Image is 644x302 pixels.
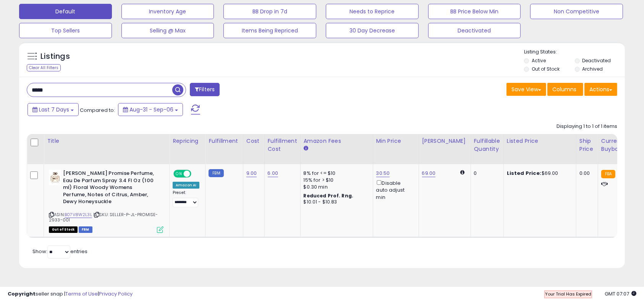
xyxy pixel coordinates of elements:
[507,137,573,145] div: Listed Price
[246,170,257,177] a: 9.00
[584,83,617,96] button: Actions
[545,291,591,297] span: Your Trial Has Expired
[304,177,367,184] div: 15% for > $10
[223,23,316,38] button: Items Being Repriced
[304,184,367,191] div: $0.30 min
[19,4,112,19] button: Default
[121,23,214,38] button: Selling @ Max
[376,170,390,177] a: 30.50
[174,171,184,177] span: ON
[8,290,36,297] strong: Copyright
[428,4,521,19] button: BB Price Below Min
[532,66,560,72] label: Out of Stock
[65,212,92,218] a: B07V8W2L3L
[49,226,78,233] span: All listings that are currently out of stock and unavailable for purchase on Amazon
[32,248,87,255] span: Show: entries
[304,137,370,145] div: Amazon Fees
[507,170,542,177] b: Listed Price:
[605,290,636,297] span: 2025-09-14 07:07 GMT
[49,212,158,223] span: | SKU: SELLER-P-JL-PROMISE-2933-001
[121,4,214,19] button: Inventory Age
[376,137,416,145] div: Min Price
[376,179,413,201] div: Disable auto adjust min
[65,290,98,297] a: Terms of Use
[582,57,611,64] label: Deactivated
[209,137,239,145] div: Fulfillment
[27,64,61,71] div: Clear All Filters
[63,170,156,207] b: [PERSON_NAME] Promise Perfume, Eau De Parfum Spray 3.4 Fl Oz (100 ml) Floral Woody Womens Perfume...
[474,170,498,177] div: 0
[79,226,92,233] span: FBM
[173,137,202,145] div: Repricing
[601,170,615,178] small: FBA
[326,23,419,38] button: 30 Day Decrease
[552,86,576,93] span: Columns
[547,83,583,96] button: Columns
[49,170,163,232] div: ASIN:
[304,192,354,199] b: Reduced Prof. Rng.
[246,137,261,145] div: Cost
[268,170,278,177] a: 6.00
[304,170,367,177] div: 8% for <= $10
[557,123,617,130] div: Displaying 1 to 1 of 1 items
[209,169,223,177] small: FBM
[190,171,202,177] span: OFF
[304,199,367,205] div: $10.01 - $10.83
[28,103,79,116] button: Last 7 Days
[49,170,61,185] img: 41uAw-iDinL._SL40_.jpg
[173,182,199,189] div: Amazon AI
[80,107,115,114] span: Compared to:
[40,51,70,62] h5: Listings
[524,48,625,56] p: Listing States:
[582,66,603,72] label: Archived
[39,106,69,113] span: Last 7 Days
[474,137,500,153] div: Fulfillable Quantity
[223,4,316,19] button: BB Drop in 7d
[428,23,521,38] button: Deactivated
[47,137,166,145] div: Title
[530,4,623,19] button: Non Competitive
[507,170,570,177] div: $69.00
[118,103,183,116] button: Aug-31 - Sep-06
[99,290,133,297] a: Privacy Policy
[19,23,112,38] button: Top Sellers
[579,170,592,177] div: 0.00
[173,190,199,207] div: Preset:
[422,170,436,177] a: 69.00
[268,137,297,153] div: Fulfillment Cost
[190,83,220,96] button: Filters
[8,291,133,298] div: seller snap | |
[326,4,419,19] button: Needs to Reprice
[532,57,546,64] label: Active
[506,83,546,96] button: Save View
[422,137,468,145] div: [PERSON_NAME]
[304,145,308,152] small: Amazon Fees.
[579,137,595,153] div: Ship Price
[601,137,641,153] div: Current Buybox Price
[129,106,173,113] span: Aug-31 - Sep-06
